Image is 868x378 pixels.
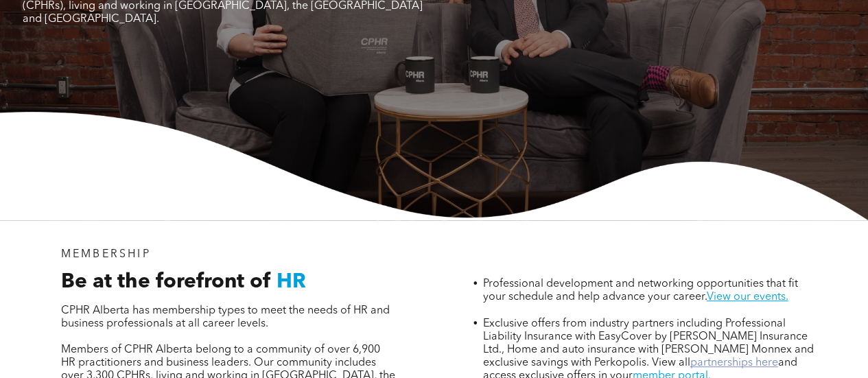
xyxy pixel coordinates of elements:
span: Professional development and networking opportunities that fit your schedule and help advance you... [482,279,797,303]
a: View our events. [706,292,788,303]
span: CPHR Alberta has membership types to meet the needs of HR and business professionals at all caree... [61,305,390,329]
span: Exclusive offers from industry partners including Professional Liability Insurance with EasyCover... [482,318,813,368]
span: Be at the forefront of [61,272,271,292]
span: HR [277,272,306,292]
span: MEMBERSHIP [61,249,151,260]
a: partnerships here [690,357,777,368]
